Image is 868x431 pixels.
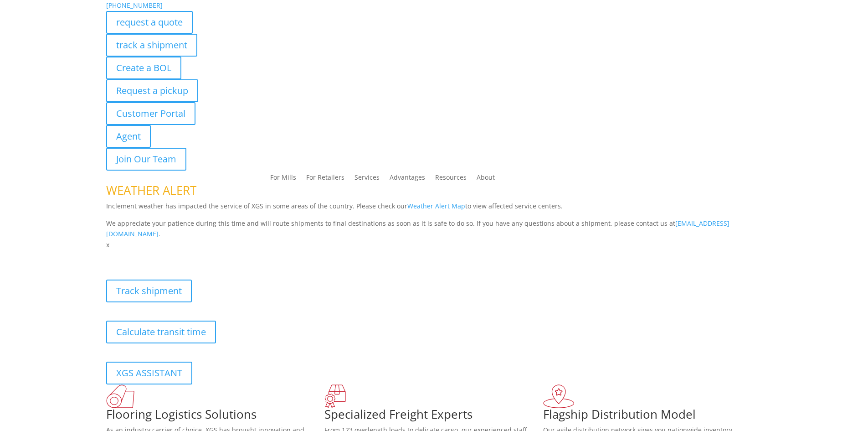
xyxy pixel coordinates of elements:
p: Inclement weather has impacted the service of XGS in some areas of the country. Please check our ... [106,201,762,218]
a: Create a BOL [106,57,181,79]
p: x [106,239,762,250]
a: Advantages [390,174,425,184]
a: Weather Alert Map [407,202,465,210]
a: For Mills [270,174,296,184]
a: [PHONE_NUMBER] [106,1,163,10]
a: Track shipment [106,280,192,302]
a: Customer Portal [106,102,195,125]
a: For Retailers [306,174,344,184]
img: xgs-icon-focused-on-flooring-red [324,384,346,408]
a: request a quote [106,11,193,34]
a: Join Our Team [106,148,186,171]
h1: Flagship Distribution Model [543,408,762,425]
p: We appreciate your patience during this time and will route shipments to final destinations as so... [106,218,762,240]
img: xgs-icon-flagship-distribution-model-red [543,384,575,408]
a: Services [354,174,380,184]
span: WEATHER ALERT [106,182,196,198]
img: xgs-icon-total-supply-chain-intelligence-red [106,384,134,408]
a: Request a pickup [106,79,198,102]
a: About [477,174,495,184]
a: Resources [435,174,467,184]
b: Visibility, transparency, and control for your entire supply chain. [106,252,309,260]
h1: Flooring Logistics Solutions [106,408,325,425]
h1: Specialized Freight Experts [324,408,543,425]
a: track a shipment [106,34,197,57]
a: Agent [106,125,151,148]
a: Calculate transit time [106,321,216,343]
a: XGS ASSISTANT [106,362,192,384]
